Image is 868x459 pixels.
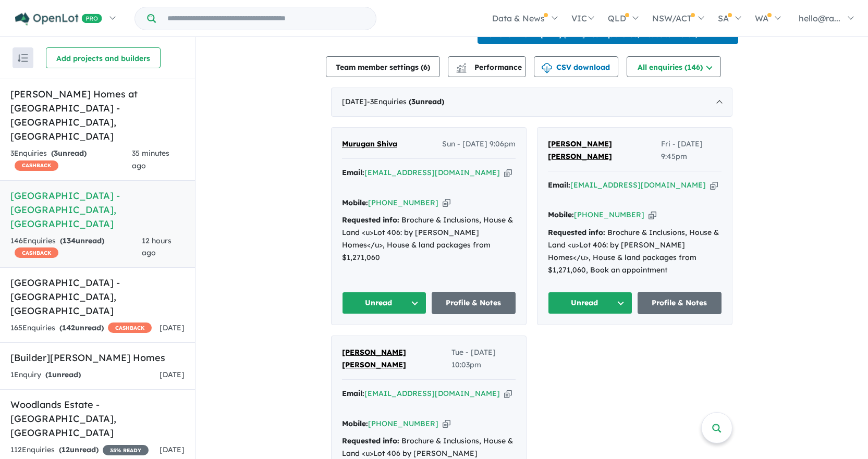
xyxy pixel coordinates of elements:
span: CASHBACK [15,160,58,171]
h5: [GEOGRAPHIC_DATA] - [GEOGRAPHIC_DATA] , [GEOGRAPHIC_DATA] [10,276,185,318]
a: [PERSON_NAME] [PERSON_NAME] [548,138,661,163]
strong: Mobile: [342,198,368,207]
a: [PHONE_NUMBER] [574,210,644,219]
h5: [GEOGRAPHIC_DATA] - [GEOGRAPHIC_DATA] , [GEOGRAPHIC_DATA] [10,189,185,231]
strong: Requested info: [548,228,605,237]
strong: ( unread) [60,236,104,245]
span: Fri - [DATE] 9:45pm [661,138,722,163]
span: 12 [62,445,70,454]
strong: Email: [342,168,364,177]
button: All enquiries (146) [627,56,721,77]
a: [EMAIL_ADDRESS][DOMAIN_NAME] [364,168,500,177]
img: download icon [542,63,552,73]
span: Performance [458,63,522,72]
div: Brochure & Inclusions, House & Land <u>Lot 406: by [PERSON_NAME] Homes</u>, House & land packages... [548,227,722,276]
a: [EMAIL_ADDRESS][DOMAIN_NAME] [364,389,500,398]
span: 134 [63,236,76,245]
div: 165 Enquir ies [10,322,152,334]
strong: Mobile: [342,419,368,428]
strong: ( unread) [51,148,87,158]
button: Copy [504,388,512,399]
a: Murugan Shiva [342,138,397,151]
button: Copy [710,180,718,191]
button: Add projects and builders [46,47,161,68]
span: [PERSON_NAME] [PERSON_NAME] [342,348,406,369]
span: 35 % READY [103,445,149,455]
h5: [PERSON_NAME] Homes at [GEOGRAPHIC_DATA] - [GEOGRAPHIC_DATA] , [GEOGRAPHIC_DATA] [10,87,185,143]
button: CSV download [534,56,618,77]
strong: ( unread) [59,445,99,454]
span: 3 [411,97,415,106]
strong: Email: [548,180,570,190]
span: 6 [423,63,427,72]
img: sort.svg [18,54,28,62]
span: [PERSON_NAME] [PERSON_NAME] [548,139,612,161]
button: Team member settings (6) [326,56,440,77]
button: Copy [443,197,450,208]
div: Brochure & Inclusions, House & Land <u>Lot 406: by [PERSON_NAME] Homes</u>, House & land packages... [342,214,516,264]
span: Murugan Shiva [342,139,397,148]
span: Tue - [DATE] 10:03pm [451,346,516,371]
strong: Requested info: [342,436,399,445]
span: [DATE] [160,370,185,379]
strong: ( unread) [45,370,81,379]
div: 1 Enquir y [10,369,81,381]
span: 3 [54,148,58,158]
h5: [Builder] [PERSON_NAME] Homes [10,351,185,365]
button: Copy [443,418,450,429]
span: - 3 Enquir ies [367,97,444,106]
strong: Email: [342,389,364,398]
span: hello@ra... [799,13,840,23]
span: 35 minutes ago [132,148,169,170]
a: [PERSON_NAME] [PERSON_NAME] [342,346,451,371]
strong: Requested info: [342,215,399,225]
div: 112 Enquir ies [10,444,149,456]
button: Copy [504,167,512,178]
span: 1 [48,370,52,379]
div: [DATE] [331,88,732,117]
div: 146 Enquir ies [10,235,142,260]
span: 142 [62,323,75,332]
img: Openlot PRO Logo White [15,13,102,26]
span: 12 hours ago [142,236,172,258]
div: 3 Enquir ies [10,147,132,172]
a: Profile & Notes [432,292,516,314]
span: CASHBACK [15,247,58,258]
span: [DATE] [160,445,185,454]
img: line-chart.svg [457,63,466,69]
button: Copy [649,209,656,220]
a: [PHONE_NUMBER] [368,419,438,428]
a: Profile & Notes [638,292,722,314]
button: Unread [548,292,632,314]
a: [PHONE_NUMBER] [368,198,438,207]
span: Sun - [DATE] 9:06pm [442,138,516,151]
h5: Woodlands Estate - [GEOGRAPHIC_DATA] , [GEOGRAPHIC_DATA] [10,398,185,440]
span: [DATE] [160,323,185,332]
strong: Mobile: [548,210,574,219]
img: bar-chart.svg [456,66,467,73]
button: Performance [448,56,526,77]
strong: ( unread) [409,97,444,106]
a: [EMAIL_ADDRESS][DOMAIN_NAME] [570,180,706,190]
strong: ( unread) [59,323,104,332]
button: Unread [342,292,426,314]
input: Try estate name, suburb, builder or developer [158,7,374,30]
span: CASHBACK [108,322,152,333]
